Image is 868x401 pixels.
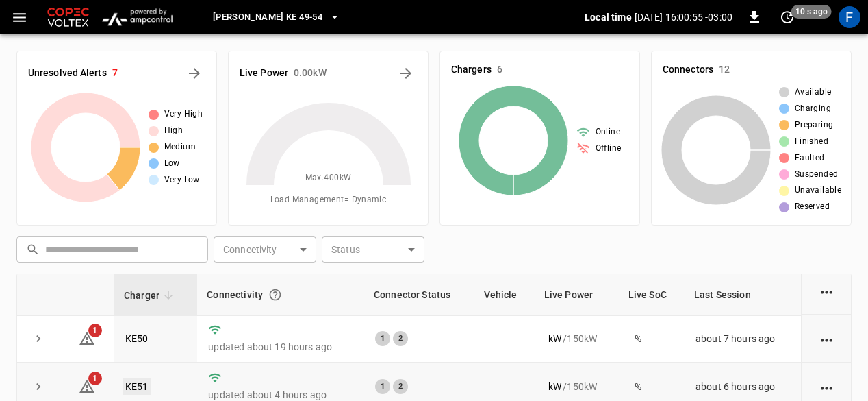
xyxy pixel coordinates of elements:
[795,135,828,149] span: Finished
[795,151,825,165] span: Faulted
[183,62,205,84] button: All Alerts
[497,62,502,77] h6: 6
[795,119,834,132] span: Preparing
[685,274,801,316] th: Last Session
[596,125,620,139] span: Online
[596,142,622,156] span: Offline
[685,315,801,363] td: about 7 hours ago
[375,331,390,346] div: 1
[395,62,417,84] button: Energy Overview
[44,4,92,30] img: Customer Logo
[663,62,713,77] h6: Connectors
[795,184,841,197] span: Unavailable
[240,66,288,81] h6: Live Power
[795,168,839,182] span: Suspended
[79,380,95,391] a: 1
[719,62,730,77] h6: 12
[546,332,561,345] p: - kW
[585,10,632,24] p: Local time
[208,340,353,354] p: updated about 19 hours ago
[451,62,492,77] h6: Chargers
[125,333,149,344] a: KE50
[818,284,835,297] div: action cell options
[305,171,352,185] span: Max. 400 kW
[270,193,387,207] span: Load Management = Dynamic
[839,6,860,28] div: profile-icon
[124,287,177,304] span: Charger
[635,10,732,24] p: [DATE] 16:00:55 -03:00
[546,380,561,393] p: - kW
[294,66,327,81] h6: 0.00 kW
[207,4,346,31] button: [PERSON_NAME] KE 49-54
[364,274,474,316] th: Connector Status
[795,200,830,214] span: Reserved
[79,332,95,343] a: 1
[546,380,608,393] div: / 150 kW
[112,66,118,81] h6: 7
[619,315,685,363] td: - %
[207,282,355,307] div: Connectivity
[164,173,200,187] span: Very Low
[795,86,832,99] span: Available
[818,332,835,345] div: action cell options
[97,4,177,30] img: ampcontrol.io logo
[28,328,49,349] button: expand row
[795,102,831,116] span: Charging
[393,331,408,346] div: 2
[164,108,203,121] span: Very High
[535,274,619,316] th: Live Power
[619,274,685,316] th: Live SoC
[88,372,102,385] span: 1
[791,5,832,19] span: 10 s ago
[123,378,151,395] a: KE51
[164,124,183,138] span: High
[776,6,798,28] button: set refresh interval
[375,379,390,394] div: 1
[818,380,835,393] div: action cell options
[213,10,322,25] span: [PERSON_NAME] KE 49-54
[164,157,180,171] span: Low
[164,141,196,154] span: Medium
[393,379,408,394] div: 2
[474,315,535,363] td: -
[88,324,102,337] span: 1
[263,282,288,307] button: Connection between the charger and our software.
[546,332,608,345] div: / 150 kW
[474,274,535,316] th: Vehicle
[28,376,49,397] button: expand row
[28,66,107,81] h6: Unresolved Alerts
